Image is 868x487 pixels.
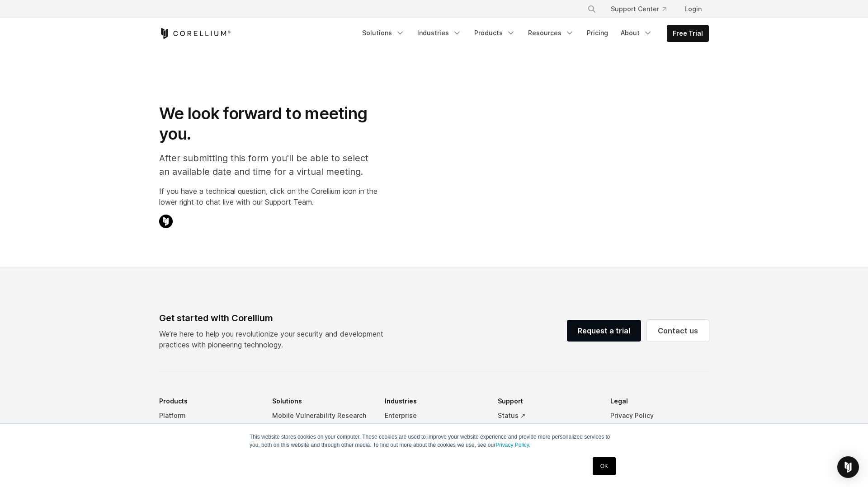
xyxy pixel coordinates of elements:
[495,442,530,448] a: Privacy Policy.
[593,457,616,475] a: OK
[667,25,708,42] a: Free Trial
[610,423,709,437] a: Terms of Use
[159,103,377,144] h1: We look forward to meeting you.
[604,1,674,17] a: Support Center
[159,215,173,228] img: Corellium Chat Icon
[567,320,641,342] a: Request a trial
[357,25,709,42] div: Navigation Menu
[615,25,658,41] a: About
[523,25,580,41] a: Resources
[272,423,371,437] a: Mobile App Pentesting
[677,1,709,17] a: Login
[159,28,231,39] a: Corellium Home
[159,311,391,325] div: Get started with Corellium
[584,1,600,17] button: Search
[385,408,483,423] a: Enterprise
[272,408,371,423] a: Mobile Vulnerability Research
[498,423,596,437] a: Support Center ↗
[647,320,709,342] a: Contact us
[498,408,596,423] a: Status ↗
[357,25,410,41] a: Solutions
[469,25,521,41] a: Products
[385,423,483,437] a: Government
[159,408,258,423] a: Platform
[610,408,709,423] a: Privacy Policy
[581,25,613,41] a: Pricing
[412,25,467,41] a: Industries
[159,186,377,207] p: If you have a technical question, click on the Corellium icon in the lower right to chat live wit...
[576,1,709,17] div: Navigation Menu
[837,456,859,478] div: Open Intercom Messenger
[159,151,377,178] p: After submitting this form you'll be able to select an available date and time for a virtual meet...
[159,423,258,437] a: Corellium Viper
[159,328,391,350] p: We’re here to help you revolutionize your security and development practices with pioneering tech...
[250,433,618,449] p: This website stores cookies on your computer. These cookies are used to improve your website expe...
